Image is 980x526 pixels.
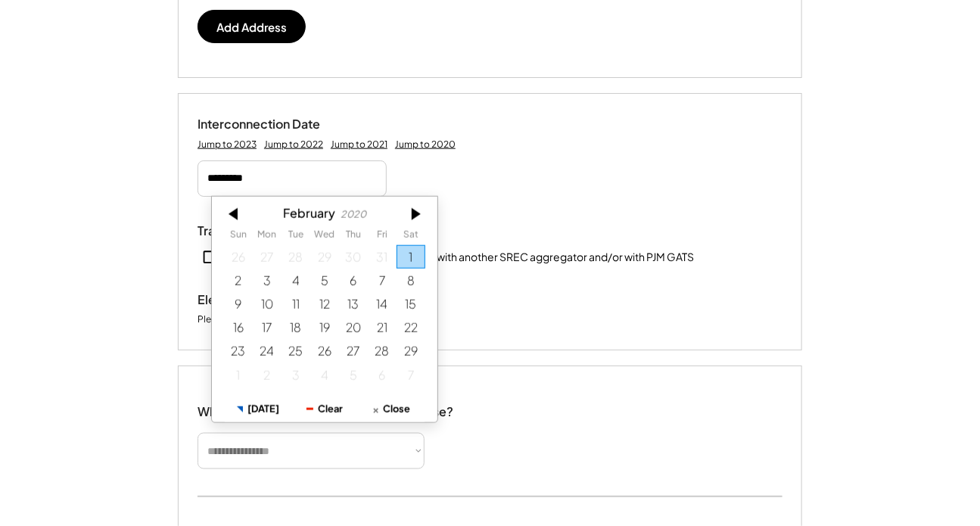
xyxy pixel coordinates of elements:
th: Monday [253,230,282,245]
div: 2/26/2020 [310,340,339,363]
div: 2/29/2020 [397,340,425,363]
div: 3/07/2020 [397,363,425,387]
div: 1/28/2020 [282,245,310,269]
th: Tuesday [282,230,310,245]
div: 1/27/2020 [253,245,282,269]
div: 2/07/2020 [368,269,397,292]
div: Transfer or Previously Registered? [198,223,394,239]
div: 2/16/2020 [224,316,253,340]
div: 2/10/2020 [253,292,282,316]
div: 3/05/2020 [339,363,368,387]
div: 2/25/2020 [282,340,310,363]
button: [DATE] [225,396,291,422]
div: 2/22/2020 [397,316,425,340]
div: 2/21/2020 [368,316,397,340]
div: Interconnection Date [198,117,349,132]
div: 2/24/2020 [253,340,282,363]
th: Saturday [397,230,425,245]
div: Jump to 2020 [395,139,456,151]
th: Thursday [339,230,368,245]
div: 1/30/2020 [339,245,368,269]
div: 1/26/2020 [224,245,253,269]
div: 3/04/2020 [310,363,339,387]
div: 2/28/2020 [368,340,397,363]
div: 3/03/2020 [282,363,310,387]
div: 2/20/2020 [339,316,368,340]
div: 2/11/2020 [282,292,310,316]
div: 1/29/2020 [310,245,339,269]
button: Clear [291,396,358,422]
th: Wednesday [310,230,339,245]
div: 2/04/2020 [282,269,310,292]
div: What make of inverter does this system use? [198,389,453,423]
div: 2/05/2020 [310,269,339,292]
th: Friday [368,230,397,245]
th: Sunday [224,230,253,245]
div: 2/13/2020 [339,292,368,316]
div: Jump to 2021 [331,139,387,151]
div: 3/06/2020 [368,363,397,387]
div: 3/02/2020 [253,363,282,387]
div: Please first enter the system's address above. [198,313,391,327]
div: 3/01/2020 [224,363,253,387]
div: February [283,206,335,220]
button: Add Address [198,10,306,43]
div: Jump to 2023 [198,139,257,151]
div: 2/23/2020 [224,340,253,363]
div: 2/27/2020 [339,340,368,363]
div: 2/19/2020 [310,316,339,340]
div: 2/01/2020 [397,245,425,269]
div: 2/02/2020 [224,269,253,292]
div: 2/09/2020 [224,292,253,316]
div: 2/03/2020 [253,269,282,292]
div: Electric Utility [198,292,349,308]
button: Close [358,396,425,422]
div: 2/14/2020 [368,292,397,316]
div: This system has been previously registered with another SREC aggregator and/or with PJM GATS [223,250,694,265]
div: 2/08/2020 [397,269,425,292]
div: 2020 [341,209,367,220]
div: 2/17/2020 [253,316,282,340]
div: 2/15/2020 [397,292,425,316]
div: 2/12/2020 [310,292,339,316]
div: Jump to 2022 [264,139,323,151]
div: 2/18/2020 [282,316,310,340]
div: 1/31/2020 [368,245,397,269]
div: 2/06/2020 [339,269,368,292]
